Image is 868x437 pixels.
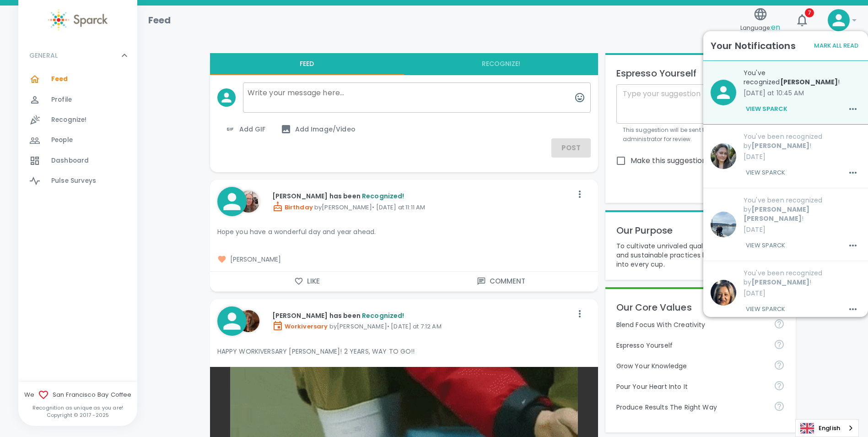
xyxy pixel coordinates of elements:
p: Hope you have a wonderful day and year ahead. [217,227,591,236]
div: interaction tabs [210,53,598,75]
svg: Share your voice and your ideas [774,339,785,350]
p: This suggestion will be sent to the organization administrator for review. [623,126,778,144]
span: Workiversary [272,322,328,331]
p: GENERAL [29,51,58,60]
h1: Feed [148,13,171,27]
span: en [771,22,780,33]
img: blob [711,212,736,237]
img: blob [711,143,736,169]
p: Grow Your Knowledge [616,361,766,371]
p: You've recognized ! [744,68,861,87]
svg: Achieve goals today and innovate for tomorrow [774,318,785,329]
a: Sparck logo [18,9,137,31]
p: Blend Focus With Creativity [616,320,766,329]
a: Recognize! [18,110,137,130]
p: HAPPY WORKIVERSARY [PERSON_NAME]! 2 YEARS, WAY TO GO!! [217,347,591,356]
button: Like [210,272,404,291]
img: Picture of Angela Wilfong [237,191,259,213]
span: Pulse Surveys [51,176,96,186]
button: Language:en [737,4,784,37]
span: Recognized! [362,191,404,201]
button: Feed [210,53,404,75]
span: We San Francisco Bay Coffee [18,389,137,400]
div: Language [795,419,859,437]
p: Pour Your Heart Into It [616,382,766,391]
span: [PERSON_NAME] [217,255,591,264]
div: GENERAL [18,69,137,195]
div: GENERAL [18,42,137,69]
span: People [51,136,73,145]
a: English [796,420,858,437]
span: Recognized! [362,311,404,320]
span: Add GIF [225,124,266,135]
button: Mark All Read [812,39,861,53]
span: Recognize! [51,115,87,125]
p: Copyright © 2017 - 2025 [18,411,137,419]
button: Comment [404,272,598,291]
svg: Find success working together and doing the right thing [774,401,785,412]
a: Pulse Surveys [18,171,137,191]
p: [DATE] [744,225,861,234]
b: [PERSON_NAME] [751,278,809,287]
p: Our Purpose [616,223,785,238]
p: Recognition as unique as you are! [18,404,137,411]
p: You've been recognized by ! [744,268,861,287]
p: Our Core Values [616,300,785,315]
a: Dashboard [18,151,137,171]
b: [PERSON_NAME] [780,77,838,87]
a: Profile [18,90,137,110]
b: [PERSON_NAME] [PERSON_NAME] [744,205,809,223]
span: 7 [805,8,814,17]
p: Produce Results The Right Way [616,403,766,412]
p: by [PERSON_NAME] • [DATE] at 11:11 AM [272,201,572,212]
a: Feed [18,69,137,89]
img: Sparck logo [48,9,108,31]
button: Recognize! [404,53,598,75]
p: [PERSON_NAME] has been [272,311,572,320]
svg: Follow your curiosity and learn together [774,360,785,371]
span: Language: [740,22,780,34]
span: Add Image/Video [280,124,356,135]
p: Espresso Yourself [616,66,785,81]
svg: Come to work to make a difference in your own way [774,380,785,391]
p: [DATE] [744,152,861,161]
span: Make this suggestion anonymous [631,155,752,166]
b: [PERSON_NAME] [751,141,809,150]
p: You've been recognized by ! [744,132,861,150]
span: Profile [51,95,72,104]
p: To cultivate unrivaled quality, strong partnerships and sustainable practices by pouring our hear... [616,241,785,269]
p: by [PERSON_NAME] • [DATE] at 7:12 AM [272,320,572,331]
p: You've been recognized by ! [744,196,861,223]
button: View Sparck [744,238,787,253]
h6: Your Notifications [711,38,796,53]
img: blob [711,280,736,306]
p: [DATE] at 10:45 AM [744,88,861,98]
span: Birthday [272,203,313,212]
p: [DATE] [744,289,861,298]
span: Feed [51,75,68,84]
aside: Language selected: English [795,419,859,437]
button: View Sparck [744,165,787,180]
button: View Sparck [744,101,790,117]
img: Picture of Louann VanVoorhis [237,310,259,332]
button: 7 [791,9,813,31]
span: Dashboard [51,156,89,165]
button: View Sparck [744,301,787,317]
a: People [18,130,137,150]
p: Espresso Yourself [616,341,766,350]
p: [PERSON_NAME] has been [272,191,572,201]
